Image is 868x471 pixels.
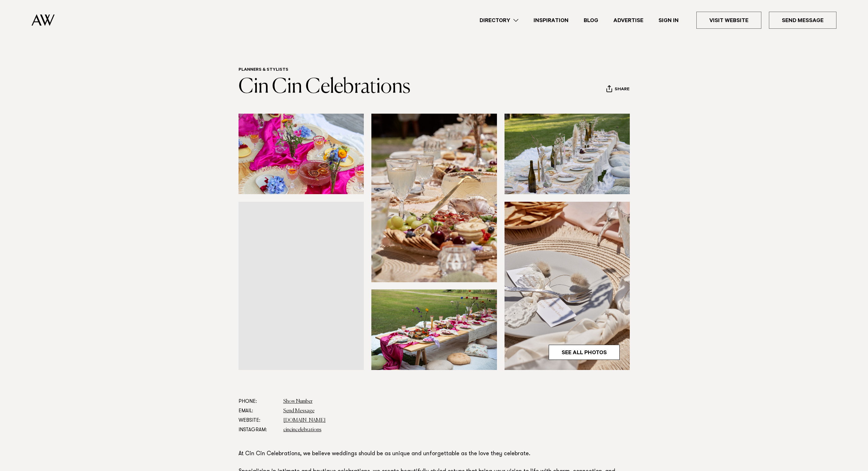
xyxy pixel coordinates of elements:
img: Auckland Weddings Logo [32,14,55,26]
a: Blog [576,16,606,25]
button: Share [606,85,630,94]
a: Planners & Stylists [239,68,288,73]
dt: Email: [239,406,278,416]
a: [DOMAIN_NAME] [283,418,326,423]
a: Advertise [606,16,651,25]
dt: Website: [239,416,278,425]
a: Cin Cin Celebrations [239,77,410,97]
a: Visit Website [696,12,761,29]
a: Sign In [651,16,686,25]
span: Share [615,87,629,93]
a: Send Message [283,408,315,414]
a: Directory [472,16,526,25]
a: cincincelebrations [283,427,322,432]
a: See All Photos [549,345,620,360]
dt: Instagram: [239,425,278,435]
a: Inspiration [526,16,576,25]
dt: Phone: [239,397,278,406]
a: Show Number [283,399,313,404]
a: Send Message [769,12,836,29]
